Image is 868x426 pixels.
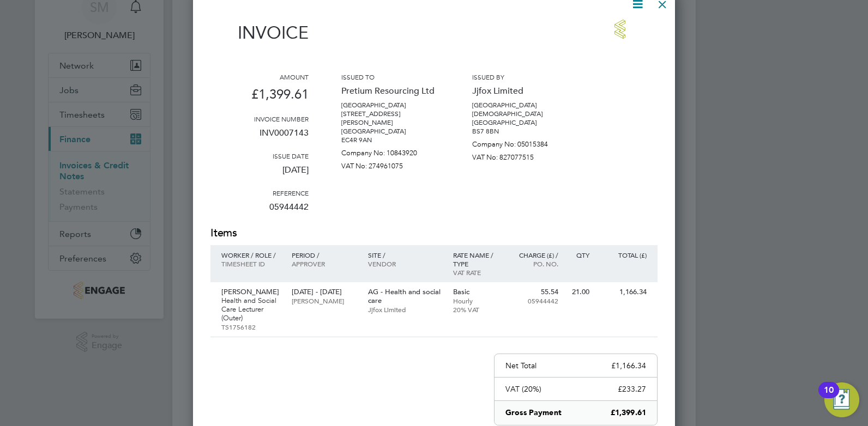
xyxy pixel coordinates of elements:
p: Vendor [368,259,442,268]
p: 05944442 [511,296,558,305]
img: jjfox-logo-remittance.png [614,20,658,39]
h2: Items [210,226,658,241]
p: [GEOGRAPHIC_DATA] [341,127,439,136]
p: Total (£) [600,251,647,259]
h3: Reference [210,188,309,197]
p: TS1756182 [221,322,281,331]
p: AG - Health and social care [368,288,442,305]
p: Net Total [505,361,537,370]
p: Jjfox Limited [368,305,442,314]
p: 05944442 [210,197,309,226]
p: [GEOGRAPHIC_DATA] [472,118,570,127]
p: £1,399.61 [210,81,309,114]
p: Timesheet ID [221,259,281,268]
div: 10 [824,390,834,404]
h3: Issued by [472,72,570,81]
p: Basic [453,288,501,296]
h3: Invoice number [210,114,309,123]
p: [DATE] - [DATE] [292,288,357,296]
p: INV0007143 [210,123,309,151]
p: Rate name / type [453,251,501,268]
p: £233.27 [618,384,646,394]
p: 1,166.34 [600,288,647,296]
h3: Amount [210,72,309,81]
p: Health and Social Care Lecturer (Outer) [221,296,281,322]
p: Jjfox Limited [472,81,570,101]
p: 21.00 [569,288,589,296]
p: Charge (£) / [511,251,558,259]
p: Company No: 10843920 [341,144,439,157]
p: [DATE] [210,160,309,188]
p: Company No: 05015384 [472,136,570,149]
p: [STREET_ADDRESS][PERSON_NAME] [341,109,439,127]
p: Site / [368,251,442,259]
p: Approver [292,259,357,268]
p: QTY [569,251,589,259]
button: Open Resource Center, 10 new notifications [824,382,859,417]
h3: Issue date [210,151,309,160]
p: VAT rate [453,268,501,277]
p: Worker / Role / [221,251,281,259]
h3: Issued to [341,72,439,81]
p: VAT No: 827077515 [472,149,570,162]
p: Hourly [453,296,501,305]
p: Period / [292,251,357,259]
p: EC4R 9AN [341,136,439,144]
p: [DEMOGRAPHIC_DATA] [472,109,570,118]
p: 55.54 [511,288,558,296]
p: 20% VAT [453,305,501,314]
p: Pretium Resourcing Ltd [341,81,439,101]
p: [PERSON_NAME] [292,296,357,305]
p: VAT (20%) [505,384,541,394]
p: £1,166.34 [611,361,646,370]
p: Gross Payment [505,407,562,418]
p: Po. No. [511,259,558,268]
h1: Invoice [210,22,309,43]
p: [GEOGRAPHIC_DATA] [341,101,439,109]
p: [PERSON_NAME] [221,288,281,296]
p: BS7 8BN [472,127,570,136]
p: [GEOGRAPHIC_DATA] [472,101,570,109]
p: VAT No: 274961075 [341,157,439,171]
p: £1,399.61 [611,407,646,418]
